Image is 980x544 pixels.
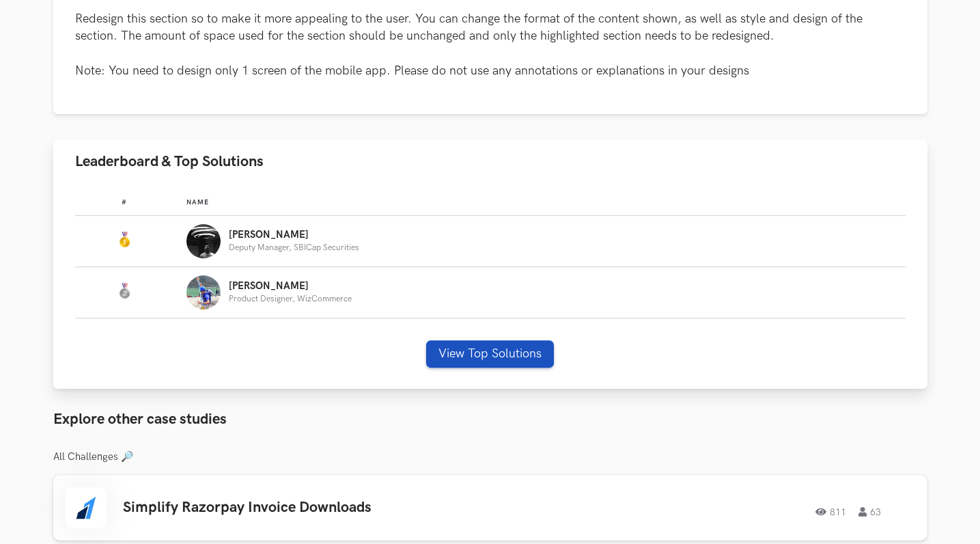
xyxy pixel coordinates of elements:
[53,451,927,463] h3: All Challenges 🔎
[122,198,127,206] span: #
[229,230,359,241] p: [PERSON_NAME]
[426,340,554,368] button: View Top Solutions
[229,243,359,252] p: Deputy Manager, SBICap Securities
[116,232,132,248] img: Gold Medal
[186,198,209,206] span: Name
[229,281,352,292] p: [PERSON_NAME]
[75,152,264,171] span: Leaderboard & Top Solutions
[815,507,846,517] span: 811
[186,275,221,310] img: Profile photo
[53,411,927,429] h3: Explore other case studies
[53,140,927,183] button: Leaderboard & Top Solutions
[116,283,132,299] img: Silver Medal
[75,187,906,318] table: Leaderboard
[53,475,927,541] a: Simplify Razorpay Invoice Downloads81163
[229,295,352,303] p: Product Designer, WizCommerce
[186,224,221,258] img: Profile photo
[123,499,511,517] h3: Simplify Razorpay Invoice Downloads
[53,183,927,390] div: Leaderboard & Top Solutions
[858,507,881,517] span: 63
